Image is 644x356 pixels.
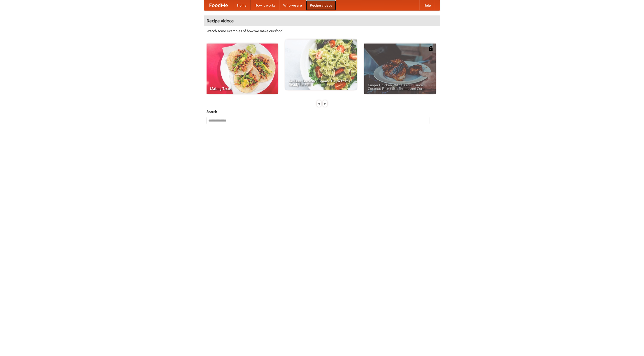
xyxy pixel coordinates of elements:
h5: Search [207,109,437,114]
a: Making Tacos [207,44,278,94]
a: An Easy, Summery Tomato Pasta That's Ready for Fall [285,39,357,90]
a: Recipe videos [306,0,336,10]
a: Home [233,0,251,10]
div: » [323,100,327,107]
a: FoodMe [204,0,233,10]
a: How it works [251,0,279,10]
a: Help [419,0,435,10]
div: « [317,100,321,107]
span: An Easy, Summery Tomato Pasta That's Ready for Fall [289,79,353,86]
p: Watch some examples of how we make our food! [207,28,437,33]
a: Who we are [279,0,306,10]
h4: Recipe videos [204,16,440,26]
img: 483408.png [428,46,433,51]
span: Making Tacos [210,87,274,90]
